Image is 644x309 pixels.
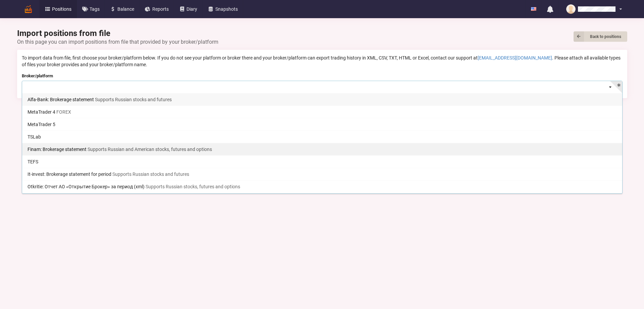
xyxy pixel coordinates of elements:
img: no_avatar_64x64-c1df70be568ff5ffbc6dc4fa4a63b692.png [566,4,576,14]
span: Supports Russian and American stocks, futures and options [88,147,212,152]
div: To import data from file, first choose your broker/platform below. If you do not see your platfor... [22,54,623,68]
div: Finam: Brokerage statement [22,143,622,155]
label: Broker/platform [22,73,623,79]
a: [EMAIL_ADDRESS][DOMAIN_NAME] [478,55,552,61]
span: Diary [186,7,197,11]
span: Supports Russian stocks and futures [95,97,172,102]
div: MetaTrader 4 [22,106,622,118]
div: It-invest: Brokerage statement for period [22,168,622,180]
div: Sberbank (Quik) in Excel format [22,193,622,205]
div: Import positions from file [17,28,627,45]
div: TEFS [22,155,622,168]
a: Back to positions [574,31,627,42]
span: FOREX [56,109,71,115]
img: logo-5391b84d95ca78eb0fcbe8eb83ca0fe5.png [22,3,34,15]
div: MetaTrader 5 [22,118,622,130]
span: Supports Russian stocks and futures [112,171,189,177]
div: TSLab [22,130,622,143]
span: Snapshots [215,7,238,11]
span: Balance [117,7,134,11]
span: Tags [90,7,100,11]
span: Positions [52,7,71,11]
div: © 2025 - Tradary. You can contact us via | [17,108,627,122]
span: Reports [152,7,169,11]
div: Alfa-Bank: Brokerage statement [22,93,622,106]
span: Supports Russian stocks, futures and options [146,184,240,189]
div: On this page you can import positions from file that provided by your broker/platform [17,39,627,45]
div: Otkritie: Отчет АО «Открытие Брокер» за период (xml) [22,180,622,193]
